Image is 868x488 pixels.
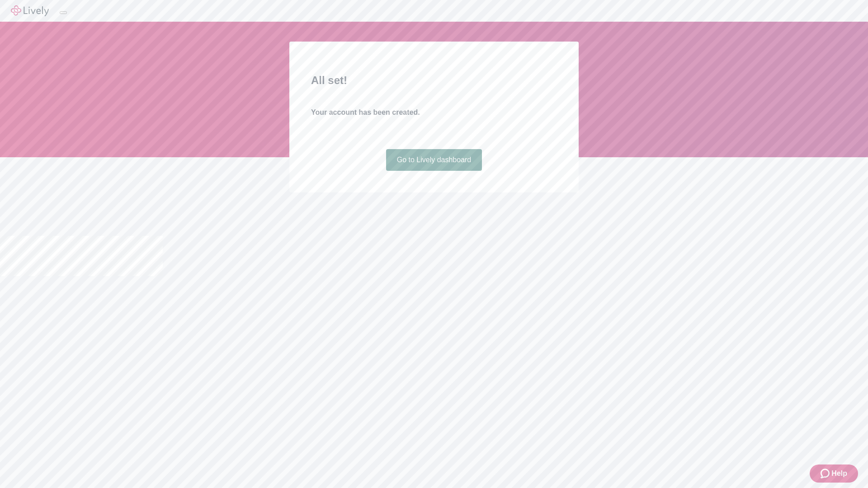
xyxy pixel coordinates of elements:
[831,468,847,479] span: Help
[11,5,49,16] img: Lively
[311,107,557,118] h4: Your account has been created.
[386,149,482,171] a: Go to Lively dashboard
[821,468,831,479] svg: Zendesk support icon
[810,465,858,483] button: Zendesk support iconHelp
[311,72,557,89] h2: All set!
[60,11,67,14] button: Log out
